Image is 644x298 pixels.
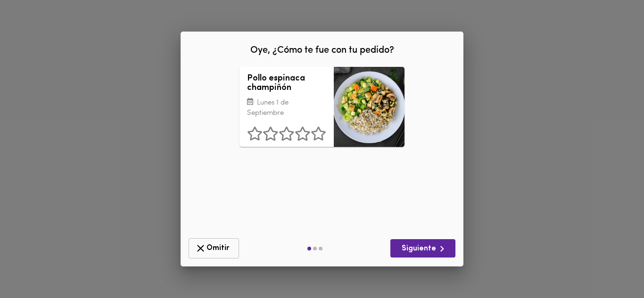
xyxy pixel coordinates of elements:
h3: Pollo espinaca champiñón [247,74,326,93]
iframe: Messagebird Livechat Widget [589,243,635,289]
button: Omitir [189,238,239,258]
span: Siguiente [398,243,448,255]
p: Lunes 1 de Septiembre [247,98,326,119]
button: Siguiente [390,239,455,258]
span: Oye, ¿Cómo te fue con tu pedido? [250,46,394,55]
span: Omitir [195,242,233,254]
div: Pollo espinaca champiñón [334,67,405,147]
